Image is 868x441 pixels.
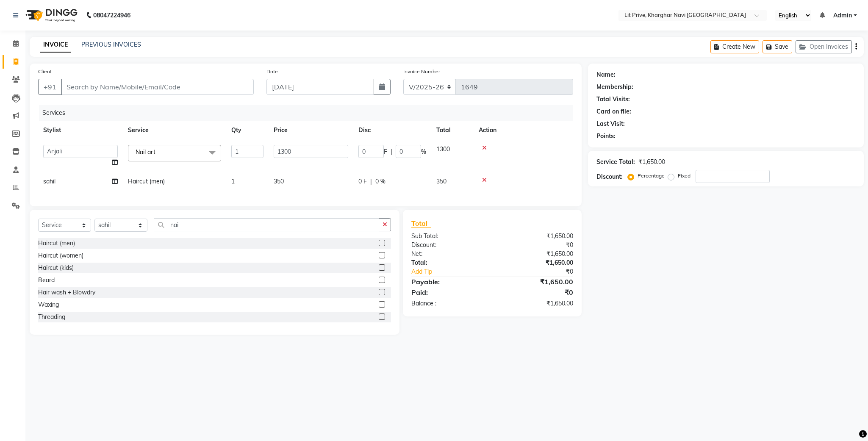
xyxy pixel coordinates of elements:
span: % [421,147,426,156]
button: Open Invoices [796,40,852,53]
div: ₹0 [492,287,580,297]
div: Discount: [405,241,492,250]
div: ₹1,650.00 [492,277,580,287]
span: 1300 [436,145,450,153]
span: 0 % [375,177,385,186]
div: Balance : [405,299,492,308]
th: Service [123,121,226,140]
div: ₹0 [492,241,580,250]
div: Service Total: [596,158,635,166]
div: Membership: [596,83,633,92]
th: Qty [226,121,269,140]
div: ₹1,650.00 [638,158,665,166]
div: Payable: [405,277,492,287]
span: | [370,177,372,186]
th: Stylist [38,121,123,140]
div: Points: [596,132,616,141]
a: INVOICE [40,37,71,53]
div: ₹0 [507,267,579,276]
b: 08047224946 [93,3,130,27]
div: Net: [405,250,492,258]
th: Total [431,121,474,140]
label: Date [266,68,278,75]
input: Search or Scan [154,218,379,231]
span: Nail art [136,148,155,156]
span: 350 [436,178,446,185]
span: 1 [231,178,235,185]
span: Admin [833,11,852,20]
div: ₹1,650.00 [492,232,580,241]
div: Discount: [596,172,623,181]
span: | [391,147,392,156]
div: Total Visits: [596,95,630,104]
div: Services [39,105,580,121]
div: Card on file: [596,107,631,116]
label: Client [38,68,52,75]
span: F [384,147,387,156]
div: ₹1,650.00 [492,250,580,258]
input: Search by Name/Mobile/Email/Code [61,79,254,95]
img: logo [22,3,80,27]
div: Name: [596,70,616,79]
label: Fixed [678,172,691,180]
span: Haircut (men) [128,178,165,185]
div: Haircut (men) [38,239,75,248]
button: Create New [710,40,759,53]
div: Paid: [405,287,492,297]
a: PREVIOUS INVOICES [81,41,141,48]
div: Beard [38,276,55,285]
span: 350 [274,178,284,185]
a: Add Tip [405,267,507,276]
span: Total [411,219,431,228]
div: Threading [38,313,65,322]
span: 0 F [358,177,367,186]
div: Hair wash + Blowdry [38,288,95,297]
span: sahil [43,178,55,185]
div: Waxing [38,300,59,309]
label: Percentage [638,172,665,180]
label: Invoice Number [403,68,440,75]
div: ₹1,650.00 [492,299,580,308]
div: Haircut (kids) [38,263,74,272]
div: Sub Total: [405,232,492,241]
button: +91 [38,79,62,95]
th: Price [269,121,353,140]
th: Disc [353,121,431,140]
div: Haircut (women) [38,251,83,260]
th: Action [474,121,573,140]
a: x [155,148,159,156]
button: Save [763,40,792,53]
div: Last Visit: [596,119,625,128]
div: Total: [405,258,492,267]
div: ₹1,650.00 [492,258,580,267]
